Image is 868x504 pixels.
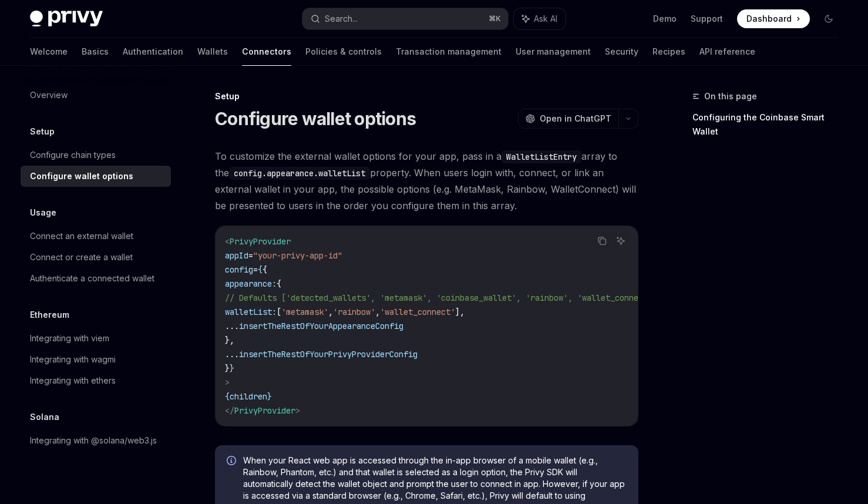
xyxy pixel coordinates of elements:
a: Connect or create a wallet [21,247,171,268]
div: Connect an external wallet [30,229,133,243]
span: "your-privy-app-id" [253,250,342,261]
a: Configuring the Coinbase Smart Wallet [692,108,847,141]
span: Dashboard [746,13,792,25]
a: Integrating with wagmi [21,349,171,370]
a: Configure wallet options [21,166,171,187]
span: ⌘ K [489,14,501,23]
h5: Setup [30,125,55,139]
span: insertTheRestOfYourAppearanceConfig [239,321,403,331]
a: Configure chain types [21,145,171,166]
span: { [258,264,263,275]
span: < [225,236,230,247]
h5: Ethereum [30,308,69,322]
a: User management [516,38,591,66]
div: Setup [215,90,638,102]
button: Search...⌘K [302,8,508,29]
div: Integrating with wagmi [30,352,116,367]
span: } [267,391,272,402]
span: To customize the external wallet options for your app, pass in a array to the property. When user... [215,148,638,214]
a: Integrating with ethers [21,370,171,391]
code: config.appearance.walletList [229,167,370,180]
svg: Info [227,456,238,468]
div: Connect or create a wallet [30,250,133,264]
span: Ask AI [534,13,557,25]
button: Ask AI [514,8,566,29]
span: { [277,278,281,289]
a: Authenticate a connected wallet [21,268,171,289]
a: Authentication [123,38,183,66]
img: dark logo [30,11,103,27]
div: Configure wallet options [30,169,133,183]
span: ... [225,321,239,331]
span: Open in ChatGPT [540,113,611,125]
div: Search... [325,12,358,26]
span: PrivyProvider [230,236,291,247]
a: Connectors [242,38,291,66]
div: Integrating with ethers [30,374,116,388]
span: { [263,264,267,275]
a: API reference [699,38,755,66]
span: [ [277,307,281,317]
span: > [225,377,230,388]
div: Authenticate a connected wallet [30,271,154,285]
span: PrivyProvider [234,405,295,416]
span: children [230,391,267,402]
span: { [225,391,230,402]
button: Open in ChatGPT [518,109,618,129]
a: Welcome [30,38,68,66]
span: } [225,363,230,374]
a: Wallets [197,38,228,66]
a: Connect an external wallet [21,226,171,247]
button: Ask AI [613,233,628,248]
h5: Usage [30,206,56,220]
a: Overview [21,85,171,106]
a: Recipes [652,38,685,66]
div: Overview [30,88,68,102]
h1: Configure wallet options [215,108,416,129]
span: ... [225,349,239,359]
a: Demo [653,13,677,25]
span: 'wallet_connect' [380,307,455,317]
span: , [375,307,380,317]
span: appId [225,250,248,261]
h5: Solana [30,410,59,424]
span: insertTheRestOfYourPrivyProviderConfig [239,349,418,359]
span: } [230,363,234,374]
a: Integrating with @solana/web3.js [21,430,171,451]
a: Transaction management [396,38,502,66]
span: = [248,250,253,261]
span: 'rainbow' [333,307,375,317]
span: appearance: [225,278,277,289]
span: ], [455,307,465,317]
span: }, [225,335,234,345]
span: > [295,405,300,416]
button: Toggle dark mode [819,9,838,28]
a: Policies & controls [305,38,382,66]
span: 'metamask' [281,307,328,317]
span: // Defaults ['detected_wallets', 'metamask', 'coinbase_wallet', 'rainbow', 'wallet_connect'] [225,293,657,303]
span: </ [225,405,234,416]
a: Security [605,38,638,66]
a: Integrating with viem [21,328,171,349]
span: = [253,264,258,275]
code: WalletListEntry [502,150,581,163]
div: Integrating with @solana/web3.js [30,434,157,448]
button: Copy the contents from the code block [594,233,610,248]
span: config [225,264,253,275]
div: Integrating with viem [30,331,109,345]
span: , [328,307,333,317]
a: Support [691,13,723,25]
a: Dashboard [737,9,810,28]
span: On this page [704,89,757,103]
span: walletList: [225,307,277,317]
div: Configure chain types [30,148,116,162]
a: Basics [82,38,109,66]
